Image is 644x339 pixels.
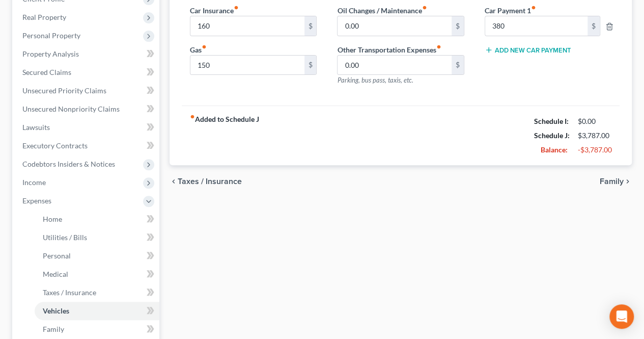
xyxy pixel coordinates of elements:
span: Family [43,325,64,333]
i: fiber_manual_record [531,5,536,10]
input: -- [338,56,451,75]
a: Executory Contracts [14,137,159,155]
a: Personal [35,247,159,265]
div: $ [304,56,317,75]
span: Personal [43,251,71,260]
div: -$3,787.00 [578,145,611,155]
label: Gas [190,44,207,55]
span: Property Analysis [22,49,79,58]
label: Car Payment 1 [480,5,617,16]
span: Expenses [22,196,51,205]
strong: Schedule J: [534,131,570,140]
span: Unsecured Nonpriority Claims [22,105,120,113]
label: Other Transportation Expenses [337,44,441,55]
i: fiber_manual_record [202,44,207,49]
i: chevron_right [624,177,632,186]
a: Lawsuits [14,118,159,137]
span: Real Property [22,13,66,21]
input: -- [338,16,451,36]
span: Unsecured Priority Claims [22,86,106,95]
span: Home [43,215,62,223]
a: Unsecured Priority Claims [14,82,159,100]
span: Family [600,177,624,186]
div: $ [304,16,317,36]
div: Open Intercom Messenger [609,304,634,329]
span: Income [22,178,46,187]
a: Medical [35,265,159,283]
input: -- [485,16,587,36]
i: fiber_manual_record [190,114,195,119]
i: chevron_left [170,177,178,186]
span: Lawsuits [22,123,50,132]
strong: Added to Schedule J [190,114,259,157]
a: Property Analysis [14,45,159,63]
span: Personal Property [22,31,80,40]
a: Vehicles [35,302,159,320]
div: $ [452,56,464,75]
a: Taxes / Insurance [35,283,159,302]
span: Taxes / Insurance [43,288,96,297]
div: $0.00 [578,116,611,126]
span: Executory Contracts [22,141,88,150]
button: Family chevron_right [600,177,632,186]
a: Unsecured Nonpriority Claims [14,100,159,118]
i: fiber_manual_record [422,5,427,10]
a: Home [35,210,159,228]
span: Utilities / Bills [43,233,87,242]
input: -- [190,16,304,36]
input: -- [190,56,304,75]
div: $ [587,16,600,36]
div: $ [452,16,464,36]
a: Secured Claims [14,63,159,82]
a: Utilities / Bills [35,228,159,247]
button: chevron_left Taxes / Insurance [170,177,242,186]
a: Family [35,320,159,338]
span: Parking, bus pass, taxis, etc. [337,76,413,84]
i: fiber_manual_record [436,44,441,49]
button: Add New Car Payment [485,46,571,54]
strong: Schedule I: [534,117,569,125]
label: Oil Changes / Maintenance [337,5,427,16]
strong: Balance: [541,145,568,154]
span: Taxes / Insurance [178,177,242,186]
span: Codebtors Insiders & Notices [22,160,115,168]
i: fiber_manual_record [234,5,239,10]
span: Medical [43,270,68,278]
label: Car Insurance [190,5,239,16]
div: $3,787.00 [578,131,611,141]
span: Vehicles [43,306,69,315]
span: Secured Claims [22,68,71,76]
